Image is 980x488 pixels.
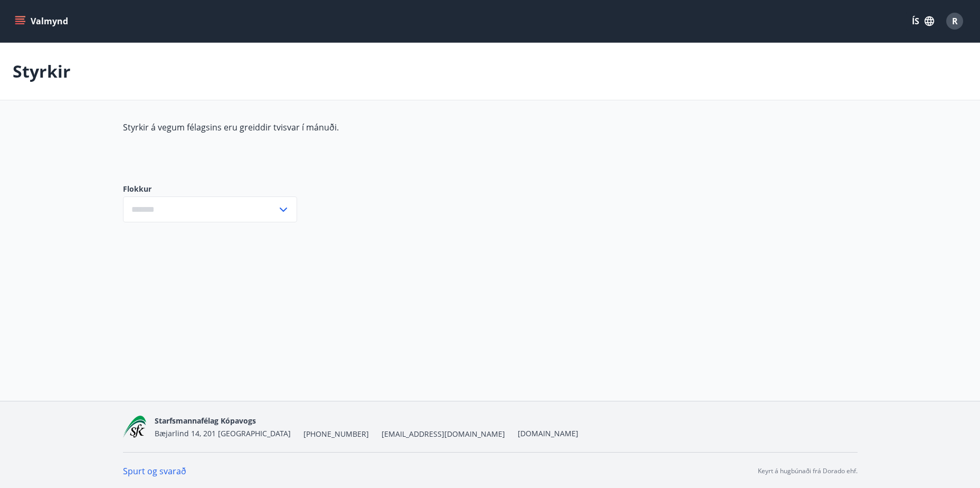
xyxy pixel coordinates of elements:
button: ÍS [906,12,940,31]
span: R [952,15,958,27]
img: x5MjQkxwhnYn6YREZUTEa9Q4KsBUeQdWGts9Dj4O.png [123,416,147,438]
p: Keyrt á hugbúnaði frá Dorado ehf. [758,466,858,476]
label: Flokkur [123,184,297,194]
span: [PHONE_NUMBER] [303,429,369,439]
a: [DOMAIN_NAME] [518,428,578,438]
span: Bæjarlind 14, 201 [GEOGRAPHIC_DATA] [155,428,291,438]
button: R [942,8,967,34]
p: Styrkir á vegum félagsins eru greiddir tvisvar í mánuði. [123,121,621,133]
p: Styrkir [13,60,71,83]
a: Spurt og svarað [123,465,186,477]
span: [EMAIL_ADDRESS][DOMAIN_NAME] [382,429,505,439]
button: menu [13,12,72,31]
span: Starfsmannafélag Kópavogs [155,416,256,426]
